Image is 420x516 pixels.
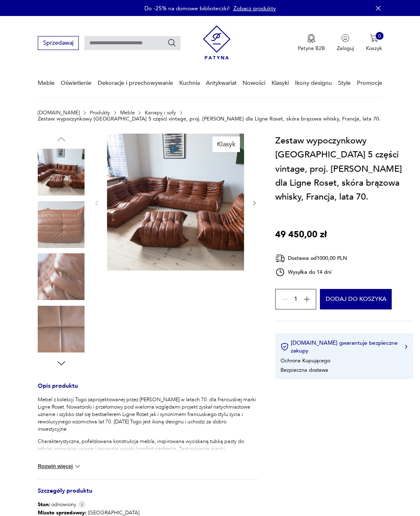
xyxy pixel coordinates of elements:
p: Koszyk [366,45,382,52]
a: Sprzedawaj [38,41,78,46]
a: Ikony designu [295,69,332,97]
img: Ikona koszyka [370,34,378,42]
span: 1 [294,297,297,302]
a: Kanapy i sofy [145,110,176,116]
img: chevron down [73,462,82,471]
button: [DOMAIN_NAME] gwarantuje bezpieczne zakupy [281,339,407,355]
h3: Szczegóły produktu [38,489,258,501]
img: Ikonka użytkownika [341,34,349,42]
button: Zaloguj [337,34,354,52]
div: Dostawa od 1000,00 PLN [275,253,347,264]
p: 49 450,00 zł [275,227,327,241]
a: Meble [38,69,55,97]
h1: Zestaw wypoczynkowy [GEOGRAPHIC_DATA] 5 części vintage, proj. [PERSON_NAME] dla Ligne Roset, skór... [275,134,413,204]
b: Stan: [38,501,50,508]
p: Do -25% na domowe biblioteczki! [144,5,230,12]
button: Dodaj do koszyka [320,289,392,309]
a: Klasyki [272,69,289,97]
div: Klasyk [212,136,240,152]
li: Ochrona Kupującego [281,357,330,364]
p: Charakterystyczna, pofałdowana konstrukcja mebla, inspirowana wyciskaną tubką pasty do zębów, prz... [38,438,258,482]
button: 0Koszyk [366,34,382,52]
a: Produkty [90,110,110,116]
a: Oświetlenie [61,69,91,97]
img: Zdjęcie produktu Zestaw wypoczynkowy Togo 5 części vintage, proj. M. Ducaroy dla Ligne Roset, skó... [38,306,84,352]
img: Zdjęcie produktu Zestaw wypoczynkowy Togo 5 części vintage, proj. M. Ducaroy dla Ligne Roset, skó... [38,201,84,248]
img: Zdjęcie produktu Zestaw wypoczynkowy Togo 5 części vintage, proj. M. Ducaroy dla Ligne Roset, skó... [38,253,84,300]
a: Meble [120,110,135,116]
a: Nowości [242,69,265,97]
a: [DOMAIN_NAME] [38,110,80,116]
li: Bezpieczna dostawa [281,366,328,374]
p: Mebel z kolekcji Togo zaprojektowanej przez [PERSON_NAME] w latach 70. dla francuskiej marki Lign... [38,396,258,433]
button: Sprzedawaj [38,36,78,50]
a: Kuchnia [179,69,200,97]
a: Style [338,69,351,97]
p: Patyna B2B [298,45,325,52]
a: Zobacz produkty [233,5,276,12]
img: Ikona strzałki w prawo [405,345,407,349]
img: Info icon [78,501,86,508]
img: Ikona dostawy [275,253,285,264]
button: Rozwiń więcej [38,462,82,471]
img: Ikona certyfikatu [281,343,289,351]
img: Zdjęcie produktu Zestaw wypoczynkowy Togo 5 części vintage, proj. M. Ducaroy dla Ligne Roset, skó... [38,149,84,195]
span: odnowiony [38,501,76,508]
div: 0 [376,32,384,40]
p: Zestaw wypoczynkowy [GEOGRAPHIC_DATA] 5 części vintage, proj. [PERSON_NAME] dla Ligne Roset, skór... [38,116,381,122]
h3: Opis produktu [38,384,258,396]
button: Patyna B2B [298,34,325,52]
a: Antykwariat [206,69,237,97]
img: Zdjęcie produktu Zestaw wypoczynkowy Togo 5 części vintage, proj. M. Ducaroy dla Ligne Roset, skó... [107,134,244,271]
p: Zaloguj [337,45,354,52]
a: Ikona medaluPatyna B2B [298,34,325,52]
a: Dekoracje i przechowywanie [98,69,173,97]
a: Promocje [357,69,382,97]
button: Szukaj [167,39,176,48]
img: Ikona medalu [307,34,315,43]
img: Patyna - sklep z meblami i dekoracjami vintage [203,23,231,62]
div: Wysyłka do 14 dni [275,267,347,277]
